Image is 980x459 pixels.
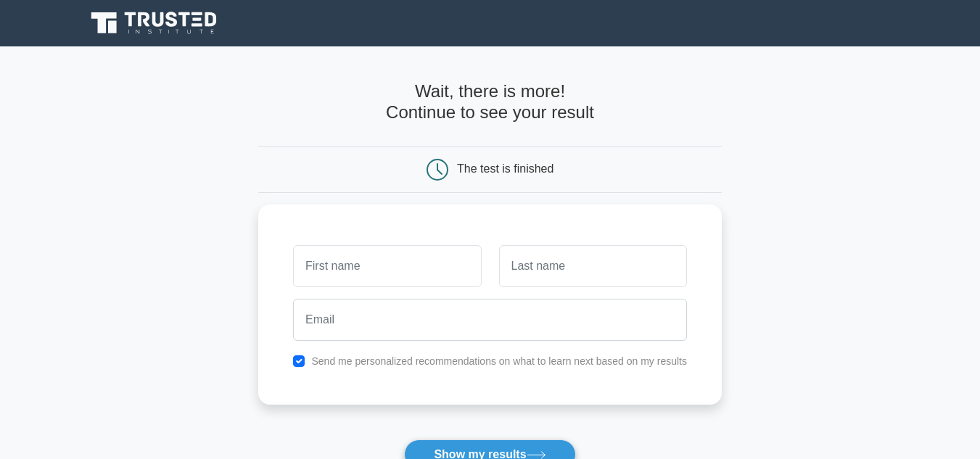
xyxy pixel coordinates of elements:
[258,81,722,123] h4: Wait, there is more! Continue to see your result
[457,162,553,175] div: The test is finished
[293,299,687,341] input: Email
[293,245,481,287] input: First name
[499,245,687,287] input: Last name
[311,355,687,367] label: Send me personalized recommendations on what to learn next based on my results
